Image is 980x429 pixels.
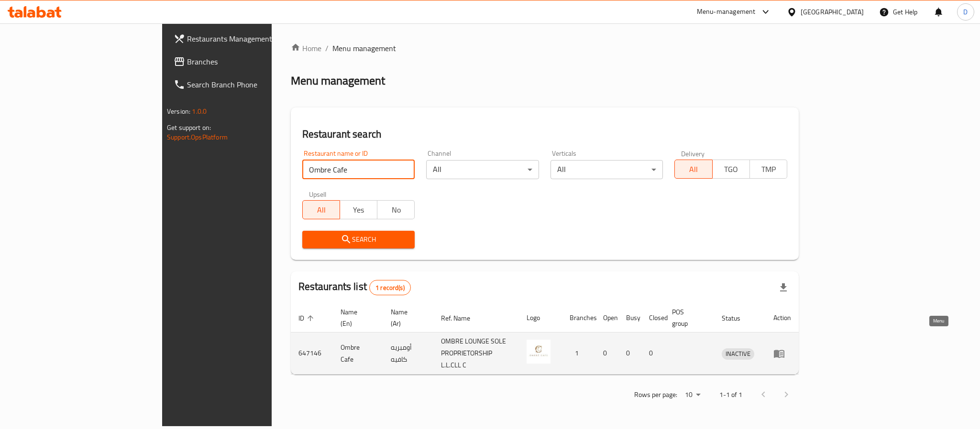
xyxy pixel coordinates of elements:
[716,162,746,176] span: TGO
[166,50,326,73] a: Branches
[187,33,318,44] span: Restaurants Management
[712,160,750,179] button: TGO
[325,43,329,54] li: /
[370,283,410,292] span: 1 record(s)
[377,200,415,219] button: No
[551,160,663,179] div: All
[167,131,228,143] a: Support.OpsPlatform
[595,303,618,332] th: Open
[674,160,712,179] button: All
[167,105,190,118] span: Version:
[302,200,340,219] button: All
[166,27,326,50] a: Restaurants Management
[672,306,703,329] span: POS group
[641,332,664,375] td: 0
[634,389,677,401] p: Rows per page:
[291,43,799,54] nav: breadcrumb
[192,105,207,118] span: 1.0.0
[391,306,422,329] span: Name (Ar)
[681,388,704,402] div: Rows per page:
[307,203,336,217] span: All
[527,340,551,364] img: Ombre Cafe
[801,7,864,17] div: [GEOGRAPHIC_DATA]
[187,79,318,90] span: Search Branch Phone
[166,73,326,96] a: Search Branch Phone
[719,389,742,401] p: 1-1 of 1
[309,191,327,197] label: Upsell
[332,43,396,54] span: Menu management
[310,234,407,246] span: Search
[963,7,968,17] span: D
[681,150,705,157] label: Delivery
[381,203,411,217] span: No
[291,303,799,375] table: enhanced table
[167,121,211,134] span: Get support on:
[618,303,641,332] th: Busy
[679,162,708,176] span: All
[722,312,753,324] span: Status
[291,73,385,88] h2: Menu management
[341,306,372,329] span: Name (En)
[766,303,799,332] th: Action
[187,56,318,67] span: Branches
[722,348,754,359] span: INACTIVE
[298,312,317,324] span: ID
[302,127,787,141] h2: Restaurant search
[595,332,618,375] td: 0
[772,276,795,299] div: Export file
[618,332,641,375] td: 0
[333,332,383,375] td: Ombre Cafe
[562,332,595,375] td: 1
[302,231,415,248] button: Search
[369,280,411,295] div: Total records count
[754,162,783,176] span: TMP
[302,160,415,179] input: Search for restaurant name or ID..
[340,200,377,219] button: Yes
[519,303,562,332] th: Logo
[298,279,411,295] h2: Restaurants list
[433,332,519,375] td: OMBRE LOUNGE SOLE PROPRIETORSHIP L.L.CLL C
[641,303,664,332] th: Closed
[426,160,539,179] div: All
[441,312,483,324] span: Ref. Name
[562,303,595,332] th: Branches
[697,6,756,18] div: Menu-management
[383,332,433,375] td: أومبريه كافيه
[344,203,374,217] span: Yes
[749,160,787,179] button: TMP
